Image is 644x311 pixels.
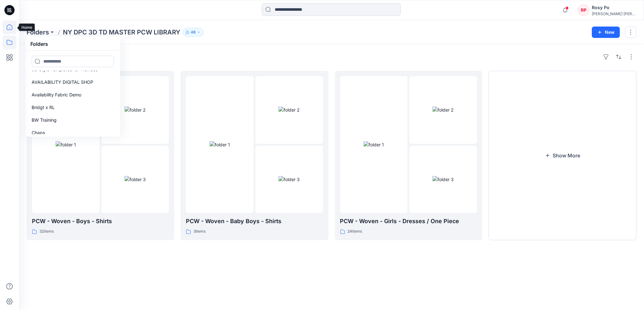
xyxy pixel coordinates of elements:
p: Chaps [32,129,45,137]
div: [PERSON_NAME] [PERSON_NAME] [592,11,636,16]
a: BW Training [28,114,118,126]
button: 48 [183,28,204,37]
a: Chaps [28,126,118,139]
img: folder 2 [432,107,454,113]
p: 3 items [193,228,205,235]
a: AVAILABILITY DIGITAL SHOP [28,76,118,88]
p: NY DPC 3D TD MASTER PCW LIBRARY [63,28,180,37]
img: folder 2 [125,107,146,113]
p: PCW - Woven - Baby Boys - Shirts [186,217,323,226]
p: Bridgt x RL [32,104,55,111]
p: 48 [191,29,196,36]
div: Rosy Po [592,4,636,11]
a: Availability Fabric Demo [28,88,118,101]
p: AVAILABILITY DIGITAL SHOP [32,78,93,86]
p: 32 items [40,228,54,235]
img: folder 3 [432,176,454,183]
a: folder 1folder 2folder 3PCW - Woven - Girls - Dresses / One Piece24items [335,71,482,240]
p: PCW - Woven - Girls - Dresses / One Piece [340,217,477,226]
p: BW Training [32,116,57,124]
img: folder 3 [125,176,146,183]
a: Folders [27,28,49,37]
a: Bridgt x RL [28,101,118,114]
p: PCW - Woven - Boys - Shirts [32,217,169,226]
button: Show More [489,71,636,240]
div: RP [578,4,589,16]
img: folder 1 [210,141,230,148]
p: Availability Fabric Demo [32,91,81,99]
img: folder 1 [56,141,76,148]
h5: Folders [27,38,52,50]
img: folder 1 [364,141,384,148]
p: 3D Style Templates for Trainees [32,66,98,73]
button: New [592,27,620,38]
img: folder 2 [279,107,300,113]
a: folder 1folder 2folder 3PCW - Woven - Boys - Shirts32items [27,71,174,240]
a: folder 1folder 2folder 3PCW - Woven - Baby Boys - Shirts3items [181,71,328,240]
img: folder 3 [279,176,300,183]
p: 24 items [348,228,362,235]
